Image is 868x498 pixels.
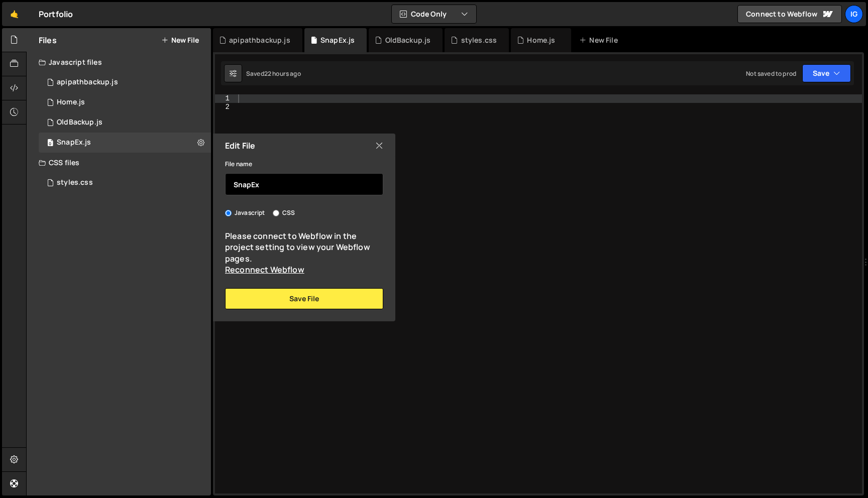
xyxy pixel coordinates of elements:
[57,178,93,187] div: styles.css
[2,2,27,26] a: 🤙
[746,69,796,78] div: Not saved to prod
[57,78,118,87] div: apipathbackup.js
[737,5,842,23] a: Connect to Webflow
[215,94,236,103] div: 1
[225,159,252,169] label: File name
[57,118,102,127] div: OldBackup.js
[57,98,85,107] div: Home.js
[39,35,57,46] h2: Files
[246,69,301,78] div: Saved
[461,35,497,45] div: styles.css
[39,72,211,92] div: 14577/44387.js
[225,208,265,218] label: Javascript
[39,133,211,153] div: 14577/44602.js
[27,153,211,173] div: CSS files
[225,140,255,151] h2: Edit File
[39,112,211,133] div: 14577/44351.js
[845,5,863,23] a: Ig
[320,35,355,45] div: SnapEx.js
[579,35,621,45] div: New File
[527,35,555,45] div: Home.js
[39,92,211,112] div: 14577/37696.js
[39,173,211,193] div: 14577/44352.css
[273,210,279,216] input: CSS
[27,52,211,72] div: Javascript files
[47,140,53,148] span: 0
[385,35,431,45] div: OldBackup.js
[225,288,383,309] button: Save File
[161,36,199,44] button: New File
[229,35,290,45] div: apipathbackup.js
[215,103,236,111] div: 2
[392,5,476,23] button: Code Only
[225,264,304,275] a: Reconnect Webflow
[225,173,383,195] input: Name
[57,138,91,147] div: SnapEx.js
[273,208,295,218] label: CSS
[225,230,383,276] div: Please connect to Webflow in the project setting to view your Webflow pages.
[225,210,232,216] input: Javascript
[802,64,851,82] button: Save
[39,8,73,20] div: Portfolio
[264,69,301,78] div: 22 hours ago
